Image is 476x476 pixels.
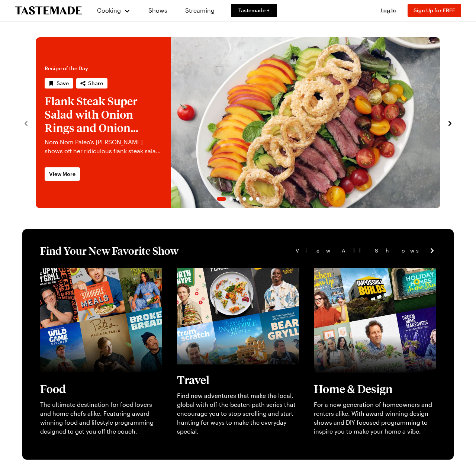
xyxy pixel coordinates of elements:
[242,197,246,201] span: Go to slide 4
[314,268,415,276] a: View full content for [object Object]
[97,7,121,14] span: Cooking
[40,244,178,257] h1: Find Your New Favorite Show
[97,1,131,19] button: Cooking
[236,197,239,201] span: Go to slide 3
[231,4,277,17] a: Tastemade +
[40,268,142,276] a: View full content for [object Object]
[45,167,80,181] a: View More
[373,7,403,14] button: Log In
[296,247,436,255] a: View All Shows
[57,80,69,87] span: Save
[446,118,454,127] button: navigate to next item
[229,197,233,201] span: Go to slide 2
[217,197,226,201] span: Go to slide 1
[249,197,253,201] span: Go to slide 5
[76,78,107,89] button: Share
[45,78,73,89] button: Save recipe
[88,80,103,87] span: Share
[22,118,30,127] button: navigate to previous item
[36,37,440,208] div: 1 / 6
[49,170,75,178] span: View More
[380,7,396,13] span: Log In
[177,268,279,276] a: View full content for [object Object]
[414,7,455,13] span: Sign Up for FREE
[15,6,82,15] a: To Tastemade Home Page
[408,4,461,17] button: Sign Up for FREE
[296,247,427,255] span: View All Shows
[256,197,260,201] span: Go to slide 6
[238,7,270,14] span: Tastemade +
